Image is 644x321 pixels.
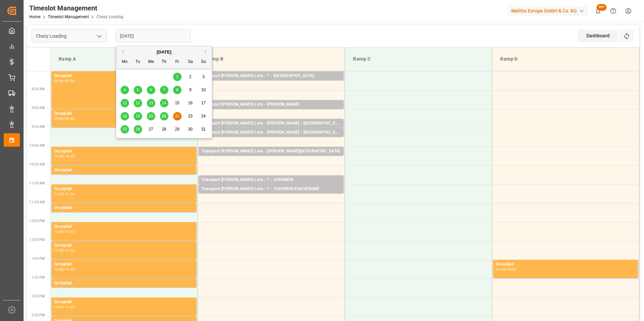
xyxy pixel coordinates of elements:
[162,101,166,105] span: 14
[201,114,205,118] span: 24
[29,14,40,19] a: Home
[64,174,65,177] div: -
[32,30,106,42] input: Type to search/select
[162,114,166,118] span: 21
[201,127,205,132] span: 31
[201,177,341,183] div: Transport [PERSON_NAME] Lots - ? - COURNON
[201,129,341,136] div: Transport [PERSON_NAME] Lots - [PERSON_NAME] - [GEOGRAPHIC_DATA]
[147,125,155,134] div: Choose Wednesday, August 27th, 2025
[135,114,140,118] span: 19
[32,276,45,279] span: 1:30 PM
[32,294,45,298] span: 2:00 PM
[29,181,45,185] span: 11:00 AM
[54,192,64,195] div: 11:00
[578,30,618,42] div: Dashboard
[65,268,75,271] div: 13:30
[350,53,486,65] div: Ramp C
[29,219,45,223] span: 12:00 PM
[54,148,194,155] div: Occupied
[32,87,45,91] span: 8:30 AM
[116,30,191,42] input: DD-MM-YYYY
[64,117,65,120] div: -
[135,127,140,132] span: 26
[54,186,194,192] div: Occupied
[201,136,341,142] div: Pallets: ,TU: 574,City: [GEOGRAPHIC_DATA],Arrival: [DATE] 00:00:00
[121,112,129,120] div: Choose Monday, August 18th, 2025
[32,106,45,110] span: 9:00 AM
[203,53,339,65] div: Ramp B
[48,14,89,19] a: Timeslot Management
[173,58,182,66] div: Fr
[134,112,142,120] div: Choose Tuesday, August 19th, 2025
[201,101,205,105] span: 17
[134,58,142,66] div: Tu
[147,112,155,120] div: Choose Wednesday, August 20th, 2025
[54,174,64,177] div: 10:30
[65,174,75,177] div: 10:45
[65,155,75,158] div: 10:30
[506,268,507,271] div: -
[56,53,192,65] div: Ramp A
[173,99,182,107] div: Choose Friday, August 15th, 2025
[54,73,194,79] div: Occupied
[201,148,341,155] div: Transport [PERSON_NAME] Lots - [PERSON_NAME][GEOGRAPHIC_DATA]
[186,125,195,134] div: Choose Saturday, August 30th, 2025
[162,127,166,132] span: 28
[199,112,208,120] div: Choose Sunday, August 24th, 2025
[64,249,65,252] div: -
[122,114,127,118] span: 18
[54,79,64,82] div: 08:00
[64,211,65,214] div: -
[186,86,195,94] div: Choose Saturday, August 9th, 2025
[124,87,126,92] span: 4
[150,87,152,92] span: 6
[64,287,65,290] div: -
[32,125,45,129] span: 9:30 AM
[189,74,192,79] span: 2
[173,112,182,120] div: Choose Friday, August 22nd, 2025
[205,49,209,53] button: Next Month
[149,127,153,132] span: 27
[189,87,192,92] span: 9
[147,86,155,94] div: Choose Wednesday, August 6th, 2025
[160,58,168,66] div: Th
[121,99,129,107] div: Choose Monday, August 11th, 2025
[29,163,45,166] span: 10:30 AM
[496,261,635,268] div: Occupied
[160,112,168,120] div: Choose Thursday, August 21st, 2025
[65,306,75,309] div: 14:30
[186,112,195,120] div: Choose Saturday, August 23rd, 2025
[29,144,45,147] span: 10:00 AM
[201,108,341,114] div: Pallets: 18,TU: 772,City: CARQUEFOU,Arrival: [DATE] 00:00:00
[496,268,506,271] div: 13:00
[54,155,64,158] div: 10:00
[32,257,45,260] span: 1:00 PM
[65,192,75,195] div: 11:30
[29,238,45,242] span: 12:30 PM
[199,73,208,81] div: Choose Sunday, August 3rd, 2025
[173,73,182,81] div: Choose Friday, August 1st, 2025
[65,249,75,252] div: 13:00
[176,87,179,92] span: 8
[54,261,194,268] div: Occupied
[54,117,64,120] div: 09:00
[199,99,208,107] div: Choose Sunday, August 17th, 2025
[188,114,192,118] span: 23
[54,242,194,249] div: Occupied
[94,31,104,41] button: open menu
[64,192,65,195] div: -
[54,249,64,252] div: 12:30
[201,87,205,92] span: 10
[201,127,341,133] div: Pallets: ,TU: 120,City: [GEOGRAPHIC_DATA][PERSON_NAME],Arrival: [DATE] 00:00:00
[54,268,64,271] div: 13:00
[64,155,65,158] div: -
[65,230,75,233] div: 12:30
[147,99,155,107] div: Choose Wednesday, August 13th, 2025
[201,120,341,127] div: Transport [PERSON_NAME] Lots - [PERSON_NAME] - [GEOGRAPHIC_DATA][PERSON_NAME]
[54,287,64,290] div: 13:30
[54,110,194,117] div: Occupied
[201,155,341,160] div: Pallets: ,TU: 56,City: [GEOGRAPHIC_DATA],Arrival: [DATE] 00:00:00
[186,73,195,81] div: Choose Saturday, August 2nd, 2025
[173,125,182,134] div: Choose Friday, August 29th, 2025
[65,79,75,82] div: 09:00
